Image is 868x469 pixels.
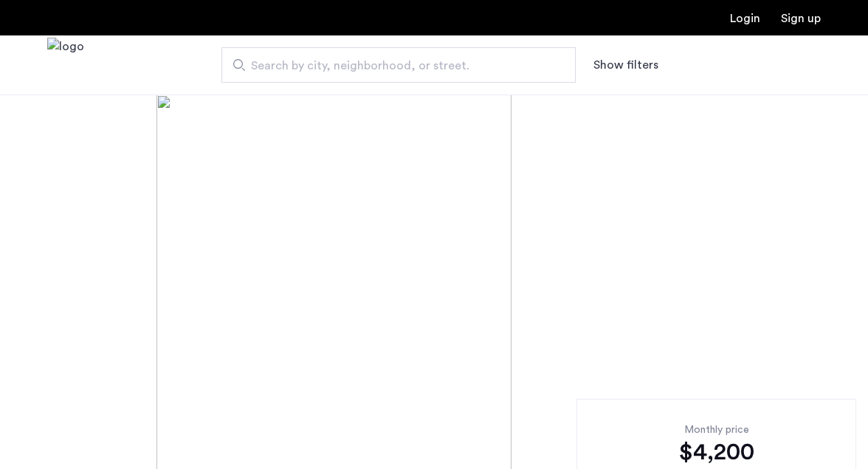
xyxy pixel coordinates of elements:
[781,13,821,24] a: Registration
[600,422,833,437] div: Monthly price
[221,47,576,83] input: Apartment Search
[600,437,833,467] div: $4,200
[47,38,84,93] img: logo
[251,57,534,75] span: Search by city, neighborhood, or street.
[593,56,658,74] button: Show or hide filters
[730,13,760,24] a: Login
[47,38,84,93] a: Cazamio Logo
